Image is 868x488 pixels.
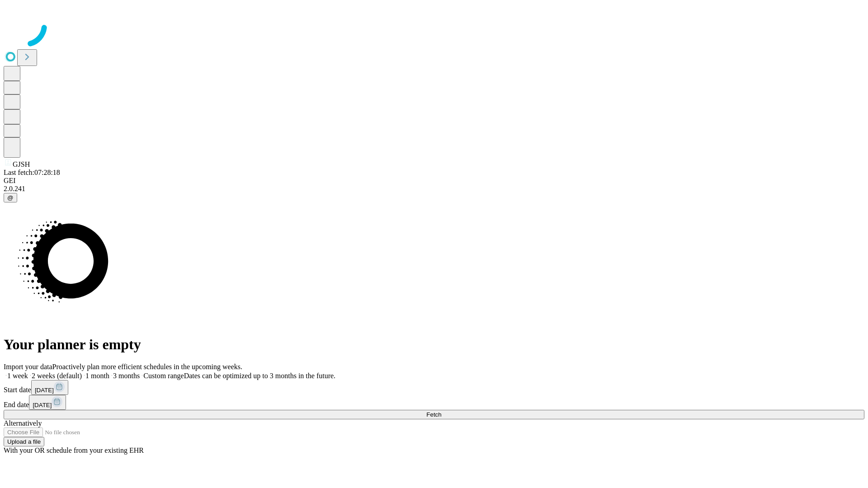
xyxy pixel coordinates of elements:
[4,419,42,427] span: Alternatively
[4,169,60,176] span: Last fetch: 07:28:18
[7,372,28,380] span: 1 week
[7,194,14,201] span: @
[52,363,242,371] span: Proactively plan more efficient schedules in the upcoming weeks.
[4,446,144,454] span: With your OR schedule from your existing EHR
[4,177,864,185] div: GEI
[35,387,54,394] span: [DATE]
[4,185,864,193] div: 2.0.241
[33,402,52,408] span: [DATE]
[4,395,864,410] div: End date
[184,372,335,380] span: Dates can be optimized up to 3 months in the future.
[4,380,864,395] div: Start date
[29,395,66,410] button: [DATE]
[32,372,82,380] span: 2 weeks (default)
[4,437,44,446] button: Upload a file
[4,363,52,371] span: Import your data
[426,411,441,418] span: Fetch
[13,160,30,168] span: GJSH
[143,372,184,380] span: Custom range
[4,193,17,202] button: @
[4,410,864,419] button: Fetch
[4,336,864,353] h1: Your planner is empty
[85,372,109,380] span: 1 month
[31,380,68,395] button: [DATE]
[113,372,140,380] span: 3 months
